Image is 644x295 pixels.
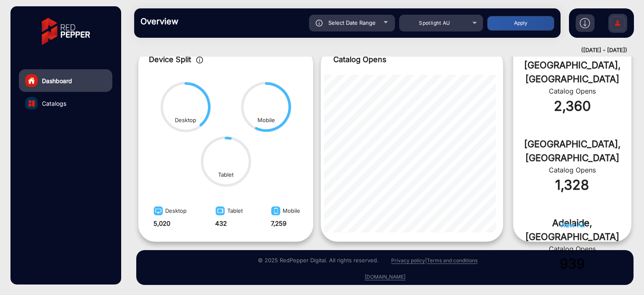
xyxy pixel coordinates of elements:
[29,100,35,107] img: catalog
[126,46,627,55] div: ([DATE] - [DATE])
[316,20,323,26] img: icon
[271,219,286,227] strong: 7,259
[175,116,196,125] div: Desktop
[42,99,66,108] span: Catalogs
[213,206,227,219] img: image
[580,18,590,28] img: h2download.svg
[213,204,243,219] div: Tablet
[151,206,165,219] img: image
[419,20,450,26] span: Spotlight AU
[365,274,405,280] a: [DOMAIN_NAME]
[269,204,300,219] div: Mobile
[151,204,187,219] div: Desktop
[333,54,491,65] p: Catalog Opens
[427,257,478,264] a: Terms and conditions
[149,55,191,64] span: Device Split
[28,77,35,84] img: home
[42,76,72,85] span: Dashboard
[526,165,619,175] div: Catalog Opens
[218,171,234,179] div: Tablet
[19,69,112,92] a: Dashboard
[487,16,554,31] button: Apply
[391,257,425,264] a: Privacy policy
[36,10,96,52] img: vmg-logo
[526,86,619,96] div: Catalog Opens
[559,221,585,229] span: View All
[609,10,626,39] img: Sign%20Up.svg
[140,16,258,26] h3: Overview
[269,206,283,219] img: image
[19,92,112,115] a: Catalogs
[559,220,585,238] button: View All
[526,216,619,244] div: Adelaide, [GEOGRAPHIC_DATA]
[526,96,619,116] div: 2,360
[526,175,619,195] div: 1,328
[526,137,619,165] div: [GEOGRAPHIC_DATA], [GEOGRAPHIC_DATA]
[328,19,376,26] span: Select Date Range
[257,116,275,125] div: Mobile
[425,257,427,264] a: |
[526,244,619,254] div: Catalog Opens
[215,219,227,227] strong: 432
[196,57,203,63] img: icon
[153,219,170,227] strong: 5,020
[258,257,379,264] small: © 2025 RedPepper Digital. All rights reserved.
[526,58,619,86] div: [GEOGRAPHIC_DATA], [GEOGRAPHIC_DATA]
[526,254,619,274] div: 939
